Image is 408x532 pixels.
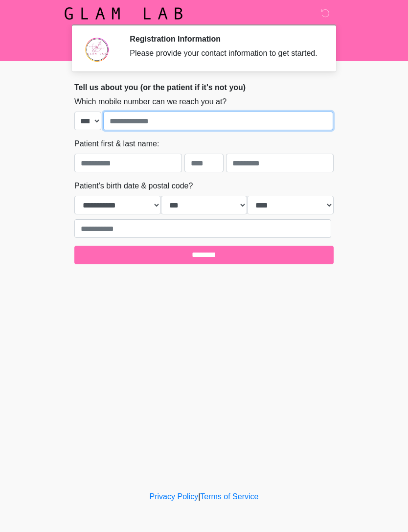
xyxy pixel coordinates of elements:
[74,96,227,108] label: Which mobile number can we reach you at?
[200,492,258,501] a: Terms of Service
[74,138,159,150] label: Patient first & last name:
[130,34,319,44] h2: Registration Information
[82,34,111,64] img: Agent Avatar
[150,492,199,501] a: Privacy Policy
[130,47,319,59] div: Please provide your contact information to get started.
[198,492,200,501] a: |
[74,83,334,92] h2: Tell us about you (or the patient if it's not you)
[65,7,182,20] img: Glam Lab Logo
[74,180,193,192] label: Patient's birth date & postal code?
